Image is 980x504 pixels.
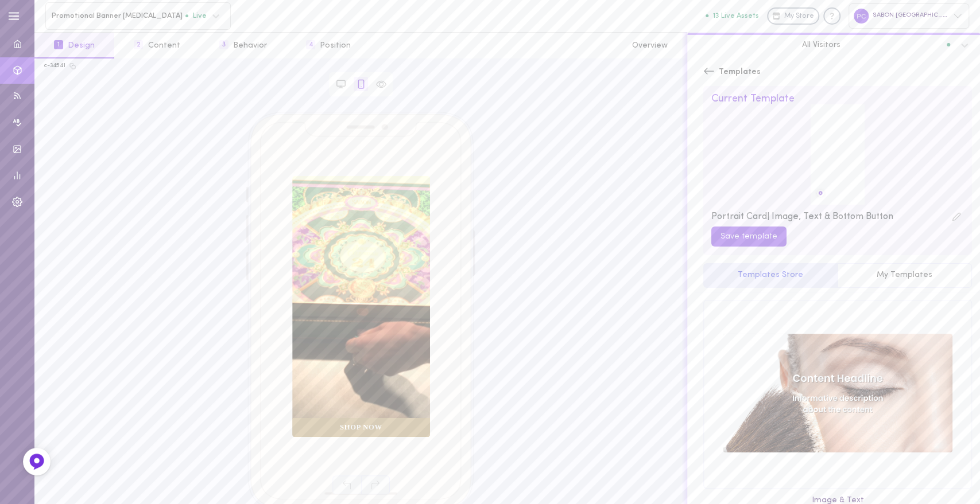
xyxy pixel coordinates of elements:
div: SABON [GEOGRAPHIC_DATA] [849,3,969,28]
span: Templates [719,67,761,78]
button: 4Position [286,33,370,58]
button: My Templates [838,263,973,288]
span: Undo [332,475,361,494]
a: 13 Live Assets [706,12,767,20]
img: Feedback Button [28,453,45,470]
span: 3 [219,40,228,49]
div: Portrait Card| Image, Text & Bottom Button [711,212,949,221]
img: Placeholder [711,104,964,205]
span: 2 [134,40,143,49]
span: All Visitors [802,40,840,50]
span: My Store [784,11,814,22]
div: c-34541 [44,62,65,70]
span: 1 [54,40,63,49]
a: My Store [767,7,819,25]
button: Save template [711,226,787,247]
button: Templates Store [703,263,838,288]
span: Redo [361,475,390,494]
button: 1Design [34,33,114,58]
span: Live [185,12,207,19]
div: Current Template [711,94,964,104]
button: 2Content [114,33,199,58]
span: Promotional Banner [MEDICAL_DATA] [52,11,185,20]
button: Overview [613,33,687,58]
img: Image & Text [716,325,959,462]
span: 4 [306,40,315,49]
button: 13 Live Assets [706,12,759,19]
button: 3Behavior [200,33,286,58]
div: Knowledge center [823,7,840,25]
